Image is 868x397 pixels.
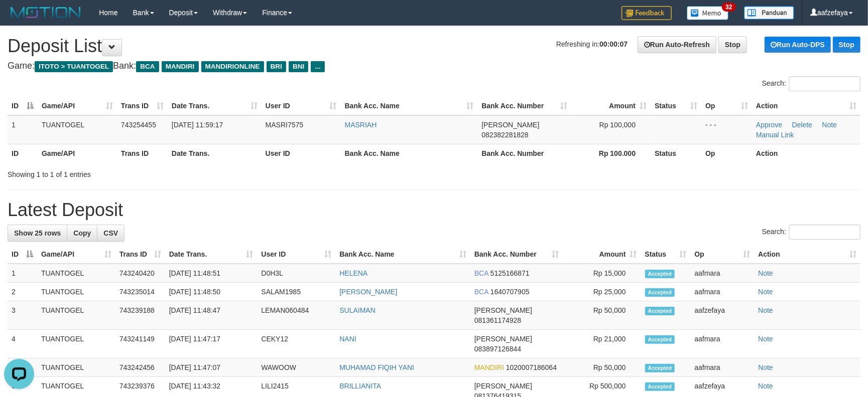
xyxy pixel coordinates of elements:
[765,37,831,53] a: Run Auto-DPS
[262,144,341,162] th: User ID
[172,121,223,129] span: [DATE] 11:59:17
[341,97,478,115] th: Bank Acc. Name: activate to sort column ascending
[168,97,262,115] th: Date Trans.: activate to sort column ascending
[645,382,675,391] span: Accepted
[758,306,773,314] a: Note
[289,61,308,72] span: BNI
[474,345,521,353] span: Copy 083897126844 to clipboard
[474,335,532,343] span: [PERSON_NAME]
[38,115,117,144] td: TUANTOGEL
[35,61,113,72] span: ITOTO > TUANTOGEL
[37,283,115,301] td: TUANTOGEL
[645,307,675,315] span: Accepted
[335,245,470,264] th: Bank Acc. Name: activate to sort column ascending
[563,245,641,264] th: Amount: activate to sort column ascending
[645,270,675,278] span: Accepted
[8,165,354,179] div: Showing 1 to 1 of 1 entries
[490,269,530,277] span: Copy 5125166871 to clipboard
[165,264,258,283] td: [DATE] 11:48:51
[8,225,67,242] a: Show 25 rows
[701,144,752,162] th: Op
[38,97,117,115] th: Game/API: activate to sort column ascending
[691,264,755,283] td: aafmara
[758,288,773,296] a: Note
[8,264,37,283] td: 1
[8,5,84,20] img: MOTION_logo.png
[8,36,860,56] h1: Deposit List
[599,121,636,129] span: Rp 100,000
[121,121,156,129] span: 743254455
[506,363,557,371] span: Copy 1020007186064 to clipboard
[651,144,701,162] th: Status
[718,36,747,53] a: Stop
[571,144,651,162] th: Rp 100.000
[115,264,165,283] td: 743240420
[97,225,125,242] a: CSV
[267,61,286,72] span: BRI
[477,97,571,115] th: Bank Acc. Number: activate to sort column ascending
[165,358,258,377] td: [DATE] 11:47:07
[257,245,335,264] th: User ID: activate to sort column ascending
[339,382,381,390] a: BRILLIANITA
[556,40,628,48] span: Refreshing in:
[758,269,773,277] a: Note
[136,61,159,72] span: BCA
[599,40,628,48] strong: 00:00:07
[37,301,115,330] td: TUANTOGEL
[339,269,367,277] a: HELENA
[339,363,414,371] a: MUHAMAD FIQIH YANI
[115,330,165,358] td: 743241149
[691,301,755,330] td: aafzefaya
[822,121,837,129] a: Note
[833,37,860,53] a: Stop
[266,121,303,129] span: MASRI7575
[744,6,794,20] img: panduan.png
[168,144,262,162] th: Date Trans.
[8,245,37,264] th: ID: activate to sort column descending
[257,330,335,358] td: CEKY12
[257,264,335,283] td: D0H3L
[8,115,38,144] td: 1
[117,144,168,162] th: Trans ID
[341,144,478,162] th: Bank Acc. Name
[345,121,377,129] a: MASRIAH
[474,363,504,371] span: MANDIRI
[38,144,117,162] th: Game/API
[115,245,165,264] th: Trans ID: activate to sort column ascending
[571,97,651,115] th: Amount: activate to sort column ascending
[339,335,356,343] a: NANI
[651,97,701,115] th: Status: activate to sort column ascending
[201,61,264,72] span: MANDIRIONLINE
[645,364,675,372] span: Accepted
[8,61,860,71] h4: Game: Bank:
[758,363,773,371] a: Note
[115,358,165,377] td: 743242456
[165,245,258,264] th: Date Trans.: activate to sort column ascending
[563,358,641,377] td: Rp 50,000
[638,36,716,53] a: Run Auto-Refresh
[477,144,571,162] th: Bank Acc. Number
[645,335,675,344] span: Accepted
[691,330,755,358] td: aafmara
[470,245,563,264] th: Bank Acc. Number: activate to sort column ascending
[792,121,812,129] a: Delete
[481,121,539,129] span: [PERSON_NAME]
[687,6,729,20] img: Button%20Memo.svg
[474,306,532,314] span: [PERSON_NAME]
[701,97,752,115] th: Op: activate to sort column ascending
[754,245,860,264] th: Action: activate to sort column ascending
[103,229,118,237] span: CSV
[762,225,860,240] label: Search:
[339,306,376,314] a: SULAIMAN
[8,301,37,330] td: 3
[474,288,488,296] span: BCA
[758,335,773,343] a: Note
[115,301,165,330] td: 743239188
[701,115,752,144] td: - - -
[490,288,530,296] span: Copy 1640707905 to clipboard
[752,144,860,162] th: Action
[117,97,168,115] th: Trans ID: activate to sort column ascending
[257,301,335,330] td: LEMAN060484
[752,97,860,115] th: Action: activate to sort column ascending
[67,225,97,242] a: Copy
